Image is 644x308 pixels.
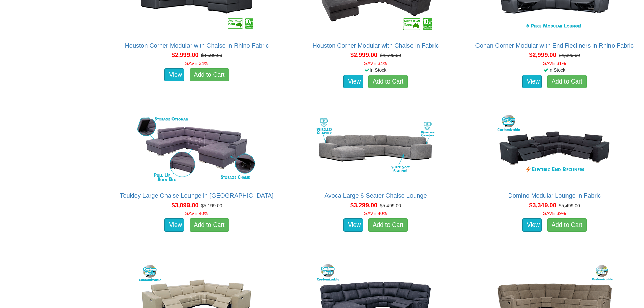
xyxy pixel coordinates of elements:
span: $3,099.00 [171,202,198,209]
a: Conan Corner Modular with End Recliners in Rhino Fabric [475,42,634,49]
a: Add to Cart [190,218,229,232]
a: Houston Corner Modular with Chaise in Rhino Fabric [125,42,269,49]
a: View [522,75,542,89]
a: Add to Cart [190,68,229,82]
a: Houston Corner Modular with Chaise in Fabric [313,42,439,49]
a: View [522,218,542,232]
del: $4,599.00 [380,53,401,58]
span: $2,999.00 [350,52,377,58]
a: Add to Cart [547,218,587,232]
a: View [164,218,184,232]
div: In Stock [469,67,640,73]
a: Avoca Large 6 Seater Chaise Lounge [325,192,427,199]
del: $5,499.00 [559,203,580,208]
del: $5,199.00 [201,203,222,208]
img: Toukley Large Chaise Lounge in Fabric [136,111,258,186]
span: $2,999.00 [171,52,198,58]
a: View [343,75,363,89]
a: View [343,218,363,232]
img: Avoca Large 6 Seater Chaise Lounge [315,111,437,186]
img: Domino Modular Lounge in Fabric [494,111,616,186]
del: $5,499.00 [380,203,401,208]
span: $3,299.00 [350,202,377,209]
a: View [164,68,184,82]
font: SAVE 31% [543,61,566,66]
span: $3,349.00 [529,202,556,209]
font: SAVE 40% [185,211,208,216]
a: Toukley Large Chaise Lounge in [GEOGRAPHIC_DATA] [120,192,273,199]
font: SAVE 40% [364,211,387,216]
del: $4,399.00 [559,53,580,58]
font: SAVE 34% [364,61,387,66]
a: Domino Modular Lounge in Fabric [508,192,601,199]
a: Add to Cart [368,218,408,232]
font: SAVE 39% [543,211,566,216]
div: In Stock [290,67,462,73]
a: Add to Cart [368,75,408,89]
a: Add to Cart [547,75,587,89]
del: $4,599.00 [201,53,222,58]
span: $2,999.00 [529,52,556,58]
font: SAVE 34% [185,61,208,66]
